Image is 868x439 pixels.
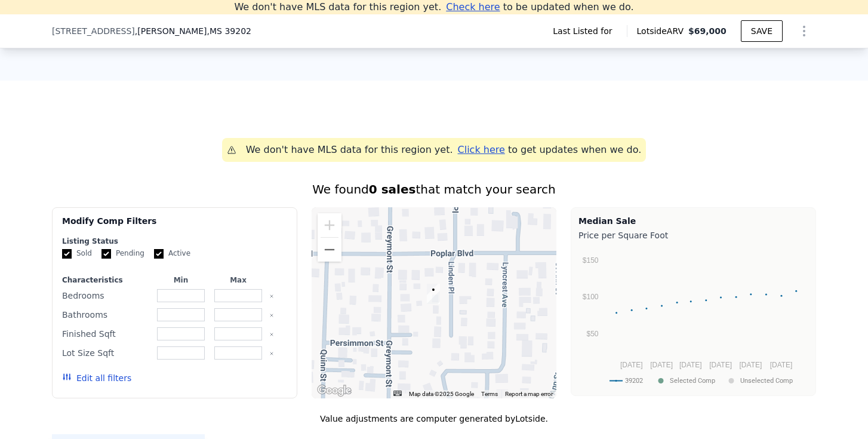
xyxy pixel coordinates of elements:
[637,25,688,37] span: Lotside ARV
[505,391,553,397] a: Report a map error
[101,248,144,259] label: Pending
[679,361,702,369] text: [DATE]
[578,244,808,393] svg: A chart.
[670,377,715,385] text: Selected Comp
[446,1,500,13] span: Check here
[369,182,416,197] strong: 0 sales
[740,361,762,369] text: [DATE]
[62,372,131,384] button: Edit all filters
[315,383,354,398] a: Open this area in Google Maps (opens a new window)
[62,249,72,259] input: Sold
[62,215,287,237] div: Modify Comp Filters
[792,19,816,43] button: Show Options
[154,249,164,259] input: Active
[246,143,453,157] div: We don't have MLS data for this region yet.
[269,351,274,356] button: Clear
[62,275,150,285] div: Characteristics
[52,413,816,425] div: Value adjustments are computer generated by Lotside .
[101,249,111,259] input: Pending
[458,143,642,157] div: to get updates when we do.
[741,20,783,42] button: SAVE
[318,238,341,262] button: Zoom out
[62,248,92,259] label: Sold
[740,377,793,385] text: Unselected Comp
[207,26,251,36] span: , MS 39202
[625,377,643,385] text: 39202
[212,275,264,285] div: Max
[620,361,643,369] text: [DATE]
[770,361,793,369] text: [DATE]
[62,345,150,361] div: Lot Size Sqft
[269,294,274,299] button: Clear
[135,25,251,37] span: , [PERSON_NAME]
[583,256,599,265] text: $150
[393,391,402,396] button: Keyboard shortcuts
[583,293,599,301] text: $100
[155,275,207,285] div: Min
[409,391,474,397] span: Map data ©2025 Google
[269,332,274,337] button: Clear
[62,237,287,246] div: Listing Status
[553,25,617,37] span: Last Listed for
[52,25,135,37] span: [STREET_ADDRESS]
[427,284,440,304] div: 1233 Linden Pl
[709,361,732,369] text: [DATE]
[650,361,673,369] text: [DATE]
[315,383,354,398] img: Google
[586,330,598,338] text: $50
[688,26,727,36] span: $69,000
[62,326,150,342] div: Finished Sqft
[154,248,190,259] label: Active
[458,144,505,155] span: Click here
[62,306,150,323] div: Bathrooms
[481,391,498,397] a: Terms (opens in new tab)
[318,213,341,237] button: Zoom in
[578,227,808,244] div: Price per Square Foot
[578,215,808,227] div: Median Sale
[52,181,816,198] div: We found that match your search
[62,287,150,304] div: Bedrooms
[269,313,274,318] button: Clear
